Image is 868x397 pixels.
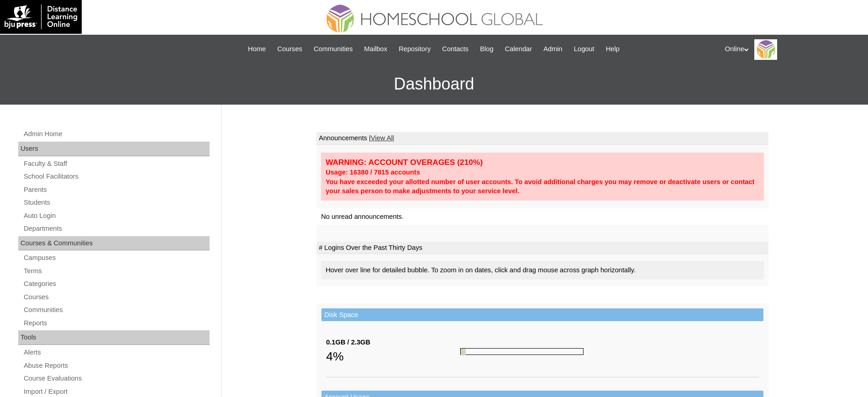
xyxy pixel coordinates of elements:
a: Course Evaluations [23,373,210,384]
a: Courses [23,291,210,303]
span: Home [248,44,266,54]
img: logo-white.png [5,5,77,29]
div: Courses & Communities [18,236,210,251]
div: You have exceeded your allotted number of user accounts. To avoid additional charges you may remo... [326,177,759,196]
a: Help [601,44,624,54]
div: 0.1GB / 2.3GB [326,338,460,347]
strong: Usage: 16380 / 7815 accounts [326,169,420,176]
a: Admin Home [23,128,210,140]
a: Admin [539,44,567,54]
h3: Dashboard [5,64,863,105]
a: Mailbox [360,44,392,54]
span: Mailbox [364,44,388,54]
a: Auto Login [23,210,210,222]
a: Repository [394,44,435,54]
a: Calendar [500,44,537,54]
a: View All [371,134,394,142]
span: Logout [574,44,594,54]
div: Online [725,39,859,60]
a: Courses [273,44,307,54]
a: Logout [569,44,599,54]
span: Blog [480,44,493,54]
td: No unread announcements. [316,208,768,225]
img: Online Academy [754,39,777,60]
a: Communities [23,304,210,316]
a: Students [23,197,210,208]
a: Contacts [437,44,473,54]
span: Calendar [505,44,532,54]
span: Admin [543,44,563,54]
a: Communities [309,44,358,54]
div: WARNING: ACCOUNT OVERAGES (210%) [326,157,759,168]
td: Announcements | [316,132,768,145]
a: Blog [475,44,498,54]
span: Help [606,44,620,54]
a: Home [243,44,270,54]
a: Departments [23,223,210,234]
a: Reports [23,318,210,329]
div: Users [18,142,210,156]
a: Terms [23,265,210,277]
a: Categories [23,278,210,290]
span: Communities [314,44,353,54]
span: Courses [277,44,302,54]
a: Parents [23,184,210,196]
a: Alerts [23,347,210,358]
span: Repository [399,44,431,54]
a: Campuses [23,252,210,264]
div: Hover over line for detailed bubble. To zoom in on dates, click and drag mouse across graph horiz... [321,261,764,280]
a: Abuse Reports [23,360,210,371]
span: Contacts [442,44,468,54]
div: Tools [18,330,210,345]
td: Disk Space [321,308,763,322]
a: School Facilitators [23,171,210,182]
div: 4% [326,347,460,365]
a: Faculty & Staff [23,158,210,169]
td: # Logins Over the Past Thirty Days [316,242,768,254]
